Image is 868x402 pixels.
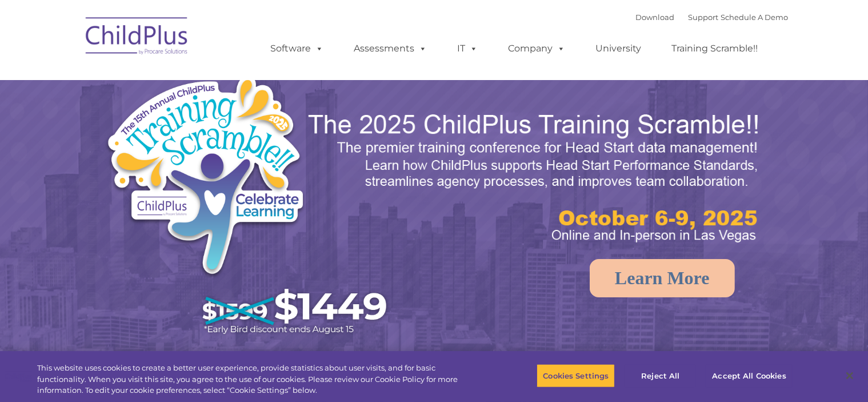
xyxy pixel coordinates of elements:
button: Close [837,363,862,388]
a: University [585,37,653,60]
a: Assessments [343,37,439,60]
a: Training Scramble!! [661,37,770,60]
img: ChildPlus by Procare Solutions [80,9,194,66]
a: Software [259,37,335,60]
button: Reject All [625,364,696,388]
a: Download [636,13,675,22]
a: Schedule A Demo [721,13,789,22]
a: Support [689,13,719,22]
font: | [636,13,789,22]
a: IT [446,37,490,60]
a: Company [497,37,577,60]
button: Accept All Cookies [706,364,792,388]
a: Learn More [590,259,735,297]
button: Cookies Settings [537,364,615,388]
div: This website uses cookies to create a better user experience, provide statistics about user visit... [37,363,477,396]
